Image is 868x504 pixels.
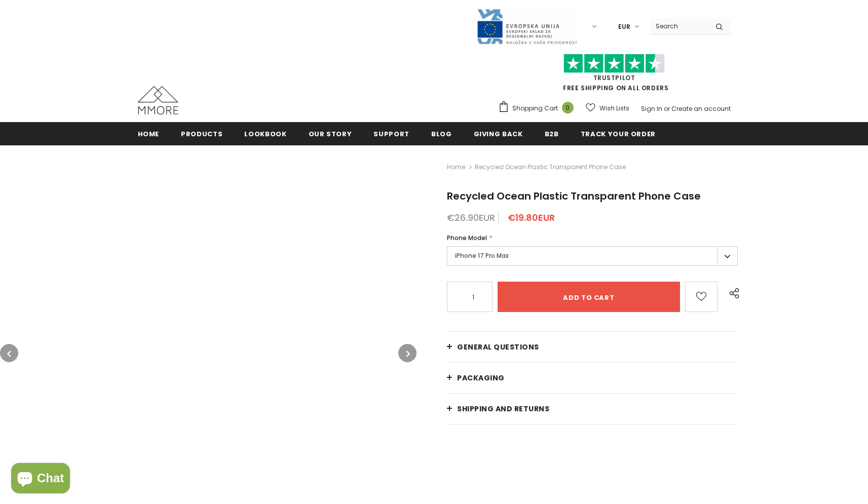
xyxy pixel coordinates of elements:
[138,122,160,145] a: Home
[447,161,465,173] a: Home
[447,394,738,424] a: Shipping and returns
[664,104,670,113] span: or
[447,189,701,203] span: Recycled Ocean Plastic Transparent Phone Case
[563,54,665,73] img: Trust Pilot Stars
[447,363,738,393] a: PACKAGING
[181,129,222,139] span: Products
[498,58,731,92] span: FREE SHIPPING ON ALL ORDERS
[545,129,559,139] span: B2B
[447,246,738,266] label: iPhone 17 Pro Max
[498,282,680,312] input: Add to cart
[244,129,286,139] span: Lookbook
[373,129,409,139] span: support
[498,101,579,116] a: Shopping Cart 0
[447,234,487,242] span: Phone Model
[431,122,452,145] a: Blog
[309,122,352,145] a: Our Story
[512,103,558,113] span: Shopping Cart
[181,122,222,145] a: Products
[586,99,629,117] a: Wish Lists
[8,463,73,496] inbox-online-store-chat: Shopify online store chat
[474,129,523,139] span: Giving back
[562,102,574,113] span: 0
[447,211,495,224] span: €26.90EUR
[641,104,662,113] a: Sign In
[581,129,656,139] span: Track your order
[618,22,630,32] span: EUR
[593,73,635,82] a: Trustpilot
[508,211,555,224] span: €19.80EUR
[581,122,656,145] a: Track your order
[476,8,578,45] img: Javni Razpis
[599,103,629,113] span: Wish Lists
[671,104,731,113] a: Create an account
[431,129,452,139] span: Blog
[457,404,549,414] span: Shipping and returns
[650,19,708,33] input: Search Site
[474,122,523,145] a: Giving back
[138,129,160,139] span: Home
[475,161,626,173] span: Recycled Ocean Plastic Transparent Phone Case
[138,86,178,114] img: MMORE Cases
[545,122,559,145] a: B2B
[457,342,539,352] span: General Questions
[309,129,352,139] span: Our Story
[373,122,409,145] a: support
[244,122,286,145] a: Lookbook
[447,332,738,362] a: General Questions
[476,22,578,30] a: Javni Razpis
[457,373,505,383] span: PACKAGING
